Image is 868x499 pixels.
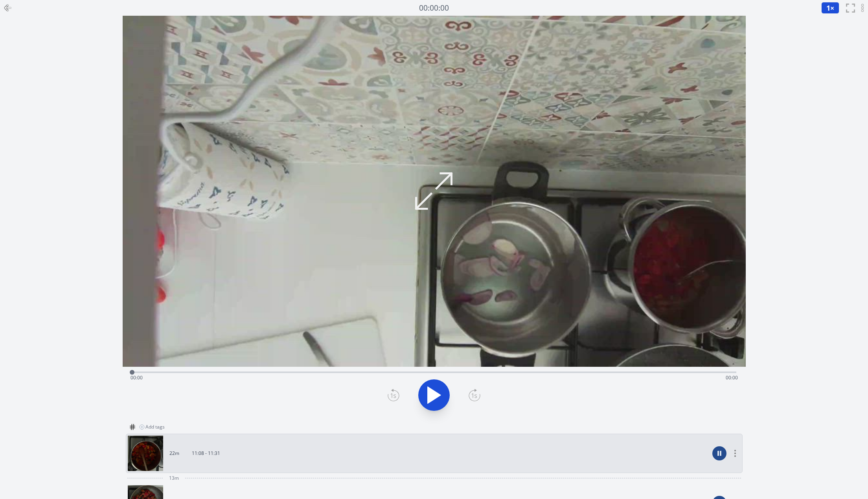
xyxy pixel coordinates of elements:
[726,374,738,381] span: 00:00
[192,450,220,456] p: 11:08 - 11:31
[169,450,179,456] p: 22m
[826,3,830,13] span: 1
[419,2,449,14] a: 00:00:00
[169,475,179,481] span: 13m
[128,436,163,471] img: 250823100938_thumb.jpeg
[145,424,165,430] span: Add tags
[821,2,839,14] button: 1×
[136,421,168,433] button: Add tags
